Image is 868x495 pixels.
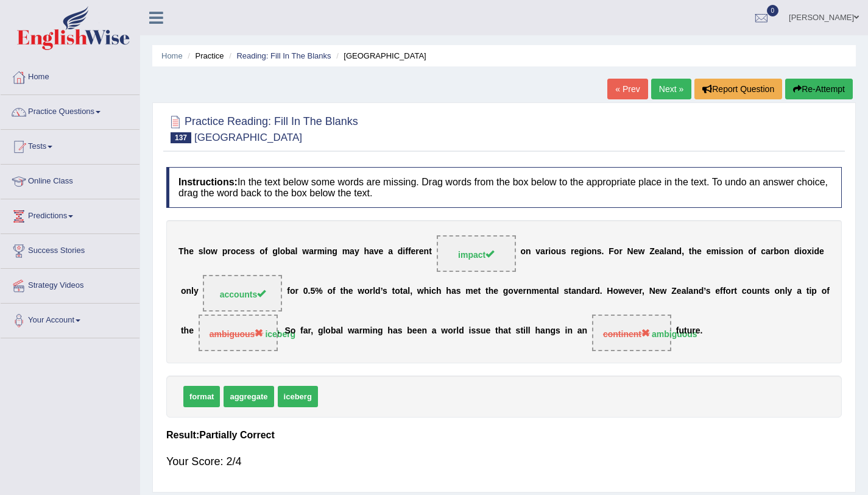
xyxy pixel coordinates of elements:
b: p [222,247,228,257]
b: N [649,287,655,296]
b: r [731,287,734,296]
b: r [415,247,418,257]
b: o [325,326,331,336]
b: f [265,247,268,257]
b: % [315,287,322,296]
b: a [552,287,557,296]
b: s [245,247,250,257]
b: i [403,247,405,257]
b: n [526,247,531,257]
b: o [259,247,265,257]
b: l [456,326,459,336]
b: s [721,247,726,257]
a: Success Stories [1,234,139,265]
b: c [742,287,747,296]
b: o [779,247,785,257]
a: Online Class [1,165,139,195]
a: Your Account [1,304,139,334]
b: r [545,247,548,257]
b: a [688,287,693,296]
span: 0 [767,5,779,16]
b: r [619,247,622,257]
b: o [231,247,236,257]
b: a [577,326,582,336]
b: u [687,326,693,336]
b: w [638,247,645,257]
b: r [370,287,373,296]
b: h [692,247,697,257]
b: s [765,287,770,296]
b: o [395,287,400,296]
b: t [478,287,481,296]
b: o [520,247,526,257]
b: o [822,287,827,296]
b: n [780,287,785,296]
b: s [726,247,731,257]
b: y [355,247,359,257]
h2: Practice Reading: Fill In The Blanks [166,113,358,143]
b: b [407,326,412,336]
b: f [287,287,290,296]
b: i [730,247,733,257]
b: u [481,326,486,336]
b: t [684,326,687,336]
b: e [486,326,491,336]
b: t [734,287,737,296]
b: m [532,287,539,296]
b: h [184,326,189,336]
b: m [342,247,350,257]
b: n [424,247,429,257]
b: b [774,247,779,257]
b: a [666,247,671,257]
b: i [370,326,373,336]
b: n [372,326,378,336]
b: a [291,247,295,257]
b: s [597,247,602,257]
b: r [227,247,230,257]
b: r [591,287,595,296]
b: l [664,247,666,257]
b: a [682,287,686,296]
b: v [535,247,540,257]
b: l [191,287,194,296]
b: e [493,287,498,296]
b: g [503,287,509,296]
b: o [448,326,453,336]
span: 137 [171,132,191,143]
span: Drop target [592,315,671,351]
b: a [503,326,508,336]
b: i [429,287,431,296]
a: Home [1,60,139,91]
b: b [285,247,291,257]
b: h [446,287,451,296]
b: w [348,326,355,336]
b: l [408,287,410,296]
b: d [814,247,819,257]
b: w [618,287,625,296]
b: n [526,287,532,296]
b: e [417,326,422,336]
b: r [523,287,526,296]
a: Strategy Videos [1,269,139,299]
b: a [660,247,665,257]
b: i [565,326,568,336]
b: v [374,247,379,257]
b: i [468,326,471,336]
b: . [308,287,311,296]
b: g [378,326,383,336]
b: c [761,247,766,257]
b: , [311,326,313,336]
small: [GEOGRAPHIC_DATA] [194,132,302,143]
b: o [775,287,780,296]
b: h [489,287,494,296]
b: t [485,287,489,296]
b: e [473,287,478,296]
b: f [720,287,723,296]
b: i [325,247,327,257]
b: l [528,326,531,336]
b: N [627,247,633,257]
b: c [431,287,436,296]
b: e [677,287,682,296]
b: c [236,247,241,257]
b: d [595,287,600,296]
